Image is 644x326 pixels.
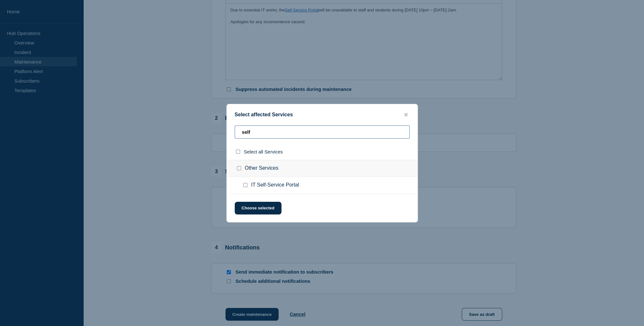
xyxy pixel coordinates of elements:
[227,160,418,177] div: Other Services
[227,112,418,118] div: Select affected Services
[402,112,410,118] button: close button
[243,183,247,187] input: IT Self-Service Portal checkbox
[251,182,299,188] span: IT Self-Service Portal
[236,150,240,154] input: select all checkbox
[235,202,281,214] button: Choose selected
[244,149,283,154] span: Select all Services
[235,126,410,139] input: Search
[237,166,241,170] input: Other Services checkbox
